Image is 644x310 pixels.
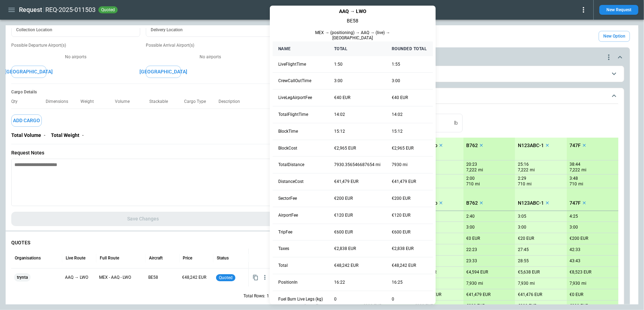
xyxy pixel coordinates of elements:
[386,123,433,140] td: 15:12
[328,106,386,123] td: 14:02
[328,207,386,224] td: €120 EUR
[328,73,386,90] td: 3:00
[386,157,433,173] td: 7930 mi
[273,8,433,14] h6: AAQ → LWO
[273,190,328,207] td: SectorFee
[328,123,386,140] td: 15:12
[328,224,386,240] td: €600 EUR
[328,41,386,56] th: Total
[386,173,433,190] td: €41,479 EUR
[273,240,328,257] td: Taxes
[273,207,328,224] td: AirportFee
[386,190,433,207] td: €200 EUR
[273,73,328,90] td: CrewCallOutTime
[386,224,433,240] td: €600 EUR
[386,257,433,274] td: €48,242 EUR
[386,56,433,73] td: 1:55
[273,224,328,240] td: TripFee
[386,41,433,56] th: Rounded Total
[328,157,386,173] td: 7930.356546687654 mi
[273,157,328,173] td: TotalDistance
[273,90,328,106] td: LiveLegAirportFee
[328,274,386,291] td: 16:22
[328,90,386,106] td: €40 EUR
[386,274,433,291] td: 16:25
[273,106,328,123] td: TotalFlightTime
[328,240,386,257] td: €2,838 EUR
[273,18,433,24] p: BE58
[300,30,405,40] p: MEX → (positioning) → AAQ → (live) → [GEOGRAPHIC_DATA]
[328,190,386,207] td: €200 EUR
[328,257,386,274] td: €48,242 EUR
[328,140,386,157] td: €2,965 EUR
[273,140,328,157] td: BlockCost
[273,274,328,291] td: PositionIn
[328,56,386,73] td: 1:50
[273,56,328,73] td: LiveFlightTime
[273,257,328,274] td: Total
[386,90,433,106] td: €40 EUR
[386,73,433,90] td: 3:00
[386,207,433,224] td: €120 EUR
[386,240,433,257] td: €2,838 EUR
[328,173,386,190] td: €41,479 EUR
[273,41,328,56] th: Name
[386,291,433,308] td: 0
[386,106,433,123] td: 14:02
[328,291,386,308] td: 0
[273,173,328,190] td: DistanceCost
[273,291,328,308] td: Fuel Burn Live Legs (kg)
[273,123,328,140] td: BlockTime
[386,140,433,157] td: €2,965 EUR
